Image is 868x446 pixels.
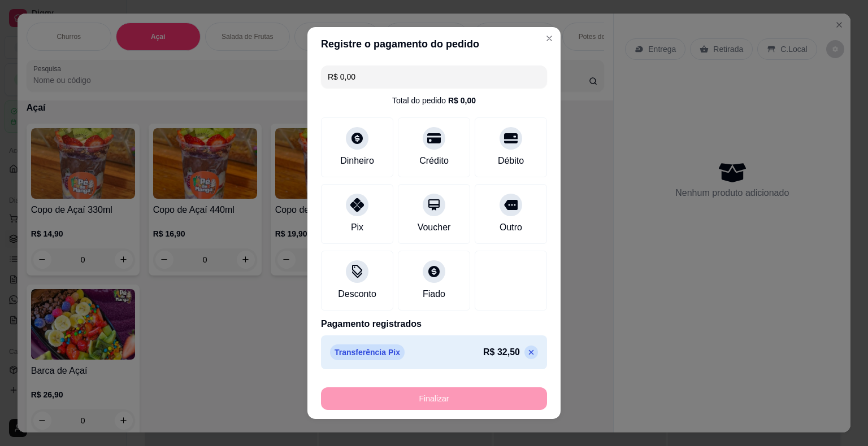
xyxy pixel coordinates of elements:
div: Voucher [418,221,451,234]
header: Registre o pagamento do pedido [307,27,561,61]
div: Crédito [419,154,449,168]
button: Close [540,29,558,47]
div: Débito [498,154,524,168]
p: Transferência Pix [330,344,405,360]
div: Dinheiro [340,154,374,168]
div: Desconto [338,287,376,301]
div: Outro [500,221,522,234]
div: Fiado [423,287,445,301]
p: Pagamento registrados [321,317,547,331]
input: Ex.: hambúrguer de cordeiro [328,65,540,88]
div: Pix [351,221,363,234]
p: R$ 32,50 [483,346,520,359]
div: R$ 0,00 [448,95,476,106]
div: Total do pedido [392,95,476,106]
